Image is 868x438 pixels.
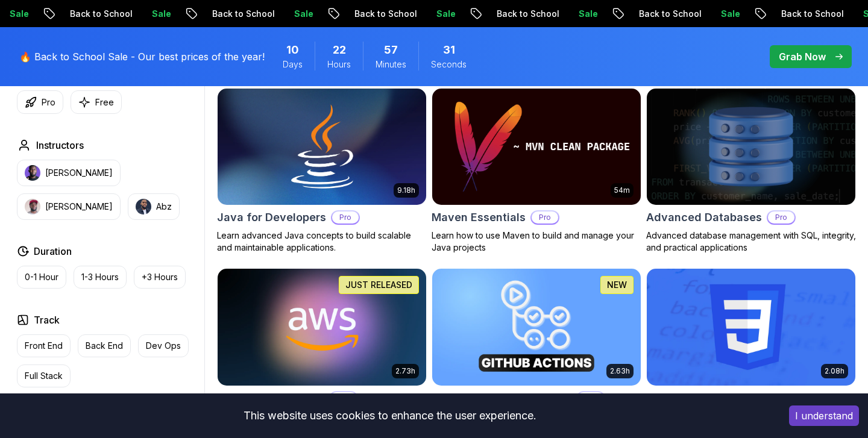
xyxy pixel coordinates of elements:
[142,271,178,283] p: +3 Hours
[768,211,794,224] p: Pro
[218,269,426,386] img: AWS for Developers card
[333,42,346,58] span: 22 Hours
[376,58,406,70] span: Minutes
[711,8,749,20] p: Sale
[384,42,398,58] span: 57 Minutes
[202,8,284,20] p: Back to School
[568,8,607,20] p: Sale
[486,8,568,20] p: Back to School
[86,340,123,352] p: Back End
[60,8,142,20] p: Back to School
[432,88,641,254] a: Maven Essentials card54mMaven EssentialsProLearn how to use Maven to build and manage your Java p...
[217,230,427,254] p: Learn advanced Java concepts to build scalable and maintainable applications.
[25,340,63,352] p: Front End
[332,211,359,224] p: Pro
[825,366,844,376] p: 2.08h
[284,8,322,20] p: Sale
[789,405,859,426] button: Accept cookies
[34,244,72,258] h2: Duration
[610,366,630,376] p: 2.63h
[17,160,121,186] button: instructor img[PERSON_NAME]
[217,390,324,407] h2: AWS for Developers
[397,186,415,195] p: 9.18h
[9,402,771,429] div: This website uses cookies to enhance the user experience.
[146,340,181,352] p: Dev Ops
[614,186,630,195] p: 54m
[327,58,351,70] span: Hours
[25,271,58,283] p: 0-1 Hour
[17,90,63,114] button: Pro
[532,211,558,224] p: Pro
[432,89,641,205] img: Maven Essentials card
[74,266,127,289] button: 1-3 Hours
[78,334,131,357] button: Back End
[646,88,856,254] a: Advanced Databases cardAdvanced DatabasesProAdvanced database management with SQL, integrity, and...
[330,392,357,404] p: Pro
[646,268,856,434] a: CSS Essentials card2.08hCSS EssentialsMaster the fundamentals of CSS and bring your websites to l...
[142,8,180,20] p: Sale
[647,269,855,386] img: CSS Essentials card
[577,392,604,404] p: Pro
[156,201,172,213] p: Abz
[629,8,711,20] p: Back to School
[443,42,455,58] span: 31 Seconds
[95,96,114,108] p: Free
[432,230,641,254] p: Learn how to use Maven to build and manage your Java projects
[426,8,465,20] p: Sale
[45,167,113,179] p: [PERSON_NAME]
[19,49,265,64] p: 🔥 Back to School Sale - Our best prices of the year!
[25,199,40,214] img: instructor img
[646,209,762,226] h2: Advanced Databases
[217,88,427,254] a: Java for Developers card9.18hJava for DevelopersProLearn advanced Java concepts to build scalable...
[646,230,856,254] p: Advanced database management with SQL, integrity, and practical applications
[771,8,853,20] p: Back to School
[134,266,186,289] button: +3 Hours
[432,209,526,226] h2: Maven Essentials
[345,279,412,291] p: JUST RELEASED
[17,364,71,387] button: Full Stack
[431,58,467,70] span: Seconds
[432,269,641,386] img: CI/CD with GitHub Actions card
[25,165,40,181] img: instructor img
[42,96,55,108] p: Pro
[45,201,113,213] p: [PERSON_NAME]
[81,271,119,283] p: 1-3 Hours
[71,90,122,114] button: Free
[779,49,826,64] p: Grab Now
[136,199,151,214] img: instructor img
[344,8,426,20] p: Back to School
[218,89,426,205] img: Java for Developers card
[17,193,121,220] button: instructor img[PERSON_NAME]
[395,366,415,376] p: 2.73h
[283,58,303,70] span: Days
[36,138,84,152] h2: Instructors
[607,279,627,291] p: NEW
[432,390,571,407] h2: CI/CD with GitHub Actions
[25,370,63,382] p: Full Stack
[34,313,60,327] h2: Track
[286,42,299,58] span: 10 Days
[647,89,855,205] img: Advanced Databases card
[128,193,180,220] button: instructor imgAbz
[217,209,326,226] h2: Java for Developers
[17,266,66,289] button: 0-1 Hour
[138,334,189,357] button: Dev Ops
[646,390,725,407] h2: CSS Essentials
[17,334,71,357] button: Front End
